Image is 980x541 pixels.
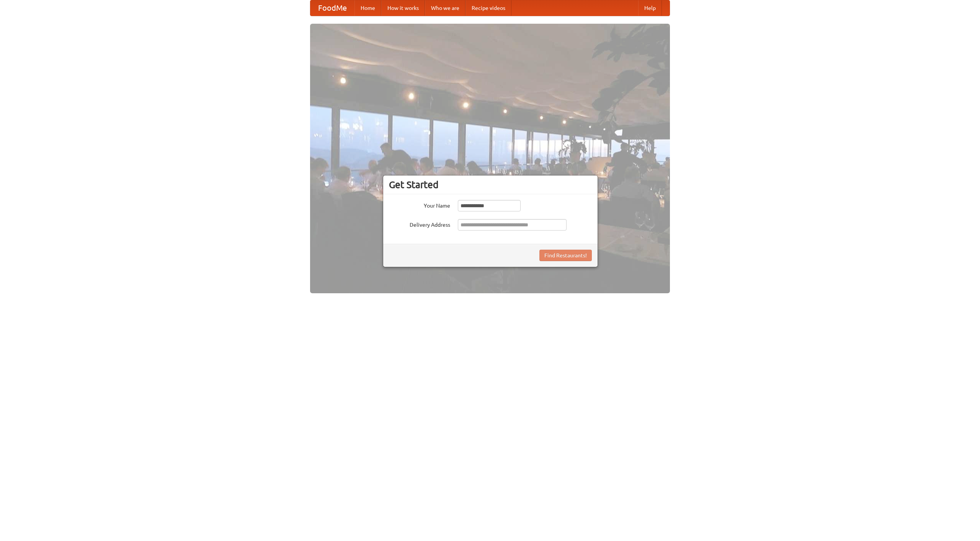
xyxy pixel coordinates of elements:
a: Who we are [425,0,465,16]
a: Home [354,0,381,16]
a: Recipe videos [465,0,511,16]
h3: Get Started [389,179,592,190]
a: Help [638,0,662,16]
label: Your Name [389,200,450,210]
a: FoodMe [310,0,354,16]
label: Delivery Address [389,219,450,229]
a: How it works [381,0,425,16]
button: Find Restaurants! [539,250,592,261]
